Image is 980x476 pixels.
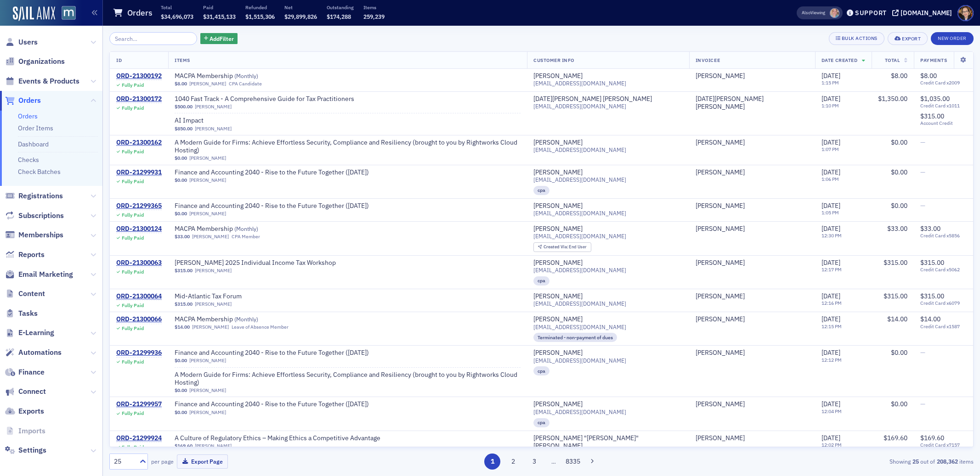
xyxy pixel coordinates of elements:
[533,168,583,177] a: [PERSON_NAME]
[175,95,354,103] a: 1040 Fast Track - A Comprehensive Guide for Tax Practitioners
[533,210,626,217] span: [EMAIL_ADDRESS][DOMAIN_NAME]
[175,259,336,267] span: Don Farmer’s 2025 Individual Income Tax Workshop
[195,126,232,132] a: [PERSON_NAME]
[920,258,944,267] span: $315.00
[696,95,809,111] a: [DATE][PERSON_NAME] [PERSON_NAME]
[189,81,226,87] a: [PERSON_NAME]
[175,292,290,301] span: Mid-Atlantic Tax Forum
[821,202,840,210] span: [DATE]
[175,315,290,324] a: MACPA Membership (Monthly)
[116,139,162,147] div: ORD-21300162
[175,211,187,217] span: $0.00
[18,347,62,358] span: Automations
[195,268,232,274] a: [PERSON_NAME]
[901,9,952,17] div: [DOMAIN_NAME]
[533,176,626,183] span: [EMAIL_ADDRESS][DOMAIN_NAME]
[696,225,745,233] div: [PERSON_NAME]
[175,168,369,177] span: Finance and Accounting 2040 - Rise to the Future Together (November 2025)
[533,400,583,409] a: [PERSON_NAME]
[327,4,354,11] p: Outstanding
[175,72,290,80] a: MACPA Membership (Monthly)
[920,315,940,323] span: $14.00
[821,232,842,239] time: 12:30 PM
[920,168,925,176] span: —
[887,224,907,233] span: $33.00
[505,454,521,470] button: 2
[891,138,907,146] span: $0.00
[175,301,193,307] span: $315.00
[18,37,38,47] span: Users
[116,225,162,233] a: ORD-21300124
[533,292,583,301] a: [PERSON_NAME]
[821,258,840,267] span: [DATE]
[195,443,232,449] a: [PERSON_NAME]
[5,211,64,221] a: Subscriptions
[696,292,745,301] div: [PERSON_NAME]
[175,168,369,177] a: Finance and Accounting 2040 - Rise to the Future Together ([DATE])
[829,32,884,45] button: Bulk Actions
[18,156,39,164] a: Checks
[109,32,197,45] input: Search…
[5,445,46,455] a: Settings
[696,349,745,357] a: [PERSON_NAME]
[189,358,226,364] a: [PERSON_NAME]
[533,259,583,267] a: [PERSON_NAME]
[533,349,583,357] a: [PERSON_NAME]
[175,434,380,442] a: A Culture of Regulatory Ethics – Making Ethics a Competitive Advantage
[533,146,626,153] span: [EMAIL_ADDRESS][DOMAIN_NAME]
[175,225,290,233] span: MACPA Membership
[195,301,232,307] a: [PERSON_NAME]
[18,445,46,455] span: Settings
[696,168,745,177] a: [PERSON_NAME]
[122,179,144,185] div: Fully Paid
[533,202,583,210] div: [PERSON_NAME]
[175,139,521,155] span: A Modern Guide for Firms: Achieve Effortless Security, Compliance and Resiliency (brought to you ...
[122,269,144,275] div: Fully Paid
[888,32,928,45] button: Export
[696,202,809,210] span: David Korotkin
[5,250,45,260] a: Reports
[821,79,839,86] time: 1:15 PM
[122,235,144,241] div: Fully Paid
[484,454,500,470] button: 1
[821,224,840,233] span: [DATE]
[5,406,44,416] a: Exports
[175,259,336,267] a: [PERSON_NAME] 2025 Individual Income Tax Workshop
[189,409,226,415] a: [PERSON_NAME]
[210,34,234,43] span: Add Filter
[116,434,162,442] div: ORD-21299924
[175,400,369,409] span: Finance and Accounting 2040 - Rise to the Future Together (October 2025)
[161,13,193,20] span: $34,696,073
[18,269,73,280] span: Email Marketing
[533,139,583,147] div: [PERSON_NAME]
[175,81,187,87] span: $8.00
[13,6,55,21] img: SailAMX
[116,315,162,324] a: ORD-21300066
[116,95,162,103] div: ORD-21300172
[175,155,187,161] span: $0.00
[5,347,62,358] a: Automations
[245,4,275,11] p: Refunded
[175,315,290,324] span: MACPA Membership
[5,230,63,240] a: Memberships
[533,186,549,195] div: cpa
[526,454,542,470] button: 3
[18,367,45,377] span: Finance
[5,56,65,67] a: Organizations
[18,406,44,416] span: Exports
[696,400,745,409] a: [PERSON_NAME]
[920,267,967,273] span: Credit Card x5062
[533,233,626,240] span: [EMAIL_ADDRESS][DOMAIN_NAME]
[327,13,351,20] span: $174,288
[821,72,840,80] span: [DATE]
[920,80,967,86] span: Credit Card x2009
[696,95,809,111] span: Lucia Vitale Sperato
[175,202,369,210] a: Finance and Accounting 2040 - Rise to the Future Together ([DATE])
